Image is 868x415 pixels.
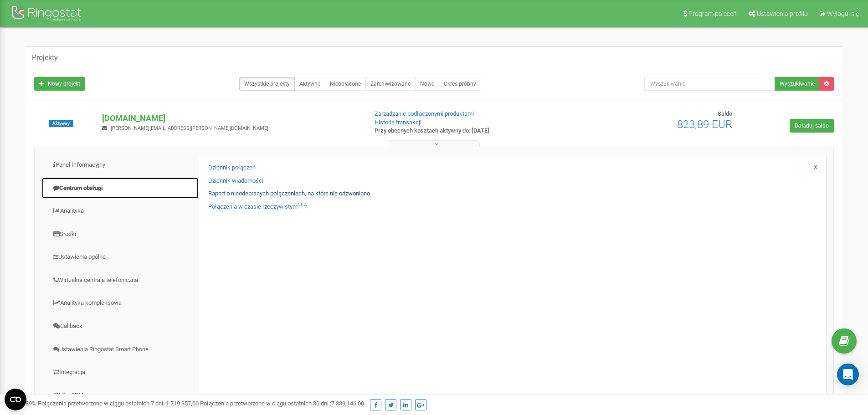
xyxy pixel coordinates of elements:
a: X [814,163,817,172]
a: Doładuj saldo [790,119,834,133]
a: Mini CRM [41,384,199,407]
a: Callback [41,315,199,338]
a: Zarchiwizowane [365,77,416,91]
a: Nowe [415,77,439,91]
a: Nowy projekt [34,77,85,91]
a: Zarządzanie podłączonymi produktami [375,110,474,117]
a: Ustawienia ogólne [41,246,199,268]
a: Analityka kompleksowa [41,292,199,314]
a: Ustawienia Ringostat Smart Phone [41,338,199,361]
a: Okres próbny [439,77,481,91]
p: Przy obecnych kosztach aktywny do: [DATE] [375,127,564,135]
sup: NEW [298,202,308,207]
a: Dziennik wiadomości [208,177,263,185]
a: Analityka [41,200,199,222]
a: Integracja [41,361,199,384]
button: Wyszukiwanie [775,77,820,91]
span: Połączenia przetworzone w ciągu ostatnich 7 dni : [38,400,199,407]
a: Panel Informacyjny [41,154,199,176]
a: Raport o nieodebranych połączeniach, na które nie odzwoniono [208,190,370,198]
span: Saldo [718,110,732,117]
span: Połączenia przetworzone w ciągu ostatnich 30 dni : [200,400,364,407]
span: 823,89 EUR [677,118,732,131]
u: 1 719 357,00 [166,400,199,407]
p: [DOMAIN_NAME] [102,113,360,124]
h5: Projekty [32,54,58,62]
a: Centrum obsługi [41,177,199,200]
div: Open Intercom Messenger [837,364,859,385]
a: Nieopłacone [325,77,366,91]
span: Program poleceń [688,10,737,17]
u: 7 339 146,00 [331,400,364,407]
span: Ustawienia profilu [757,10,808,17]
span: Aktywny [49,120,73,127]
span: Wyloguj się [827,10,859,17]
a: Aktywne [294,77,325,91]
a: Historia transakcji [375,119,421,126]
button: Open CMP widget [5,389,26,410]
input: Wyszukiwanie [644,77,775,91]
a: Dziennik połączeń [208,164,256,172]
a: Wirtualna centrala telefoniczna [41,269,199,292]
a: Wszystkie projekty [239,77,295,91]
a: Połączenia w czasie rzeczywistymNEW [208,203,308,211]
span: [PERSON_NAME][EMAIL_ADDRESS][PERSON_NAME][DOMAIN_NAME] [111,125,268,131]
a: Środki [41,223,199,246]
